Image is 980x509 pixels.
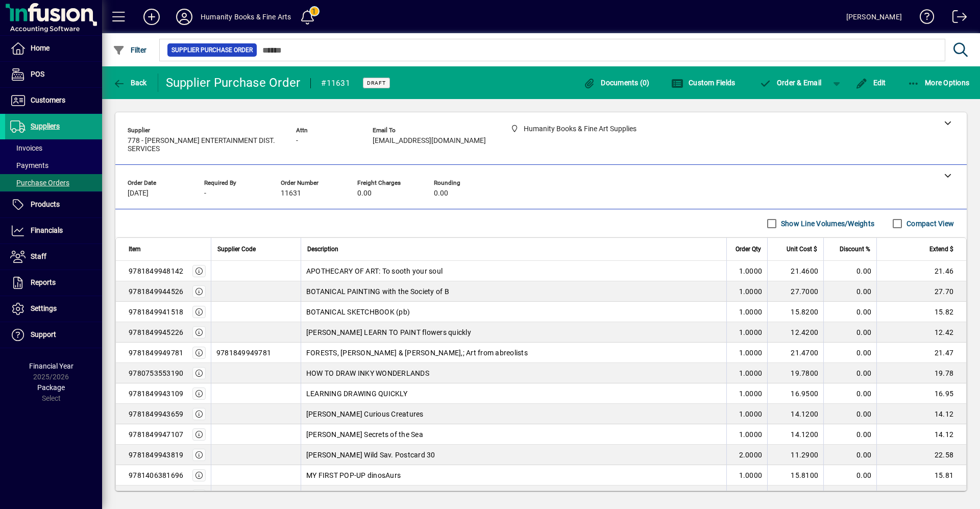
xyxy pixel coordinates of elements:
td: 19.7800 [767,363,823,383]
span: Package [37,383,65,392]
span: APOTHECARY OF ART: To sooth your soul [306,266,443,276]
span: Order & Email [759,79,821,87]
span: Documents (0) [583,79,650,87]
a: Payments [5,157,102,174]
span: BOTANICAL SKETCHBOOK (pb) [306,307,410,317]
td: 1.0000 [726,465,767,486]
td: 9781849949781 [211,343,301,363]
span: [EMAIL_ADDRESS][DOMAIN_NAME] [373,137,486,145]
td: 12.42 [876,322,966,343]
td: 2.0000 [726,486,767,506]
button: More Options [905,74,972,92]
td: 0.00 [823,261,876,281]
app-page-header-button: Back [102,74,158,92]
span: 0.00 [357,189,372,198]
span: - [296,137,298,145]
td: 15.81 [876,465,966,486]
button: Documents (0) [581,74,652,92]
span: Edit [855,79,886,87]
span: Draft [367,80,386,86]
button: Filter [110,41,150,59]
td: 27.70 [876,281,966,302]
td: 15.82 [876,302,966,322]
td: 0.00 [823,486,876,506]
td: 0.00 [823,404,876,424]
td: 19.78 [876,363,966,383]
span: Products [31,200,60,208]
td: 1.0000 [726,404,767,424]
span: Settings [31,304,57,312]
span: Purchase Orders [10,179,69,187]
div: 9781849949781 [129,348,183,358]
span: Unit Cost $ [787,244,817,255]
td: 27.7000 [767,281,823,302]
span: HOW TO DRAW INKY WONDERLANDS [306,368,429,378]
div: 9781849941518 [129,307,183,317]
div: 9780753553190 [129,368,183,378]
a: Support [5,322,102,348]
a: Products [5,192,102,217]
span: Back [113,79,147,87]
td: 14.1200 [767,424,823,445]
td: 1.0000 [726,322,767,343]
div: 9781849943109 [129,389,183,399]
span: 0.00 [434,189,448,198]
td: 0.00 [823,281,876,302]
td: 21.47 [876,343,966,363]
button: Profile [168,8,201,26]
td: 0.00 [823,445,876,465]
div: 9781849948142 [129,266,183,276]
span: Invoices [10,144,42,152]
span: FORESTS, [PERSON_NAME] & [PERSON_NAME],; Art from abreolists [306,348,528,358]
span: Description [307,244,338,255]
span: 11631 [281,189,301,198]
div: 9781849945226 [129,327,183,337]
div: Humanity Books & Fine Arts [201,9,291,25]
span: Order Qty [736,244,761,255]
span: Financials [31,226,63,234]
span: Home [31,44,50,52]
span: Staff [31,252,46,260]
td: 0.00 [823,302,876,322]
td: 1.0000 [726,343,767,363]
span: [DATE] [128,189,149,198]
td: 11.2900 [767,445,823,465]
td: 1.0000 [726,363,767,383]
span: Payments [10,161,48,169]
span: Suppliers [31,122,60,130]
td: 15.8100 [767,465,823,486]
td: 14.12 [876,404,966,424]
span: Support [31,330,56,338]
td: 1.0000 [726,424,767,445]
td: 1.0000 [726,261,767,281]
div: #11631 [321,75,350,91]
div: 9781406381696 [129,470,183,480]
button: Add [135,8,168,26]
td: 1.0000 [726,302,767,322]
span: More Options [908,79,970,87]
div: 9781849944526 [129,286,183,297]
td: 21.4600 [767,261,823,281]
td: 2.0000 [726,445,767,465]
a: Reports [5,270,102,296]
span: SCRATCH Activities Usborne DINOSAURS [306,491,440,501]
td: 0.00 [823,424,876,445]
a: Staff [5,244,102,270]
td: 16.9500 [767,383,823,404]
a: Logout [945,2,967,35]
span: Extend $ [929,244,953,255]
button: Custom Fields [669,74,738,92]
td: 1.0000 [726,383,767,404]
span: Item [129,244,141,255]
button: Order & Email [754,74,826,92]
td: 15.8200 [767,302,823,322]
span: POS [31,70,44,78]
td: 21.4700 [767,343,823,363]
a: Knowledge Base [912,2,935,35]
td: 0.00 [823,343,876,363]
span: Financial Year [29,362,73,370]
td: 16.95 [876,383,966,404]
td: 1.0000 [726,281,767,302]
a: POS [5,62,102,87]
a: Settings [5,296,102,322]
